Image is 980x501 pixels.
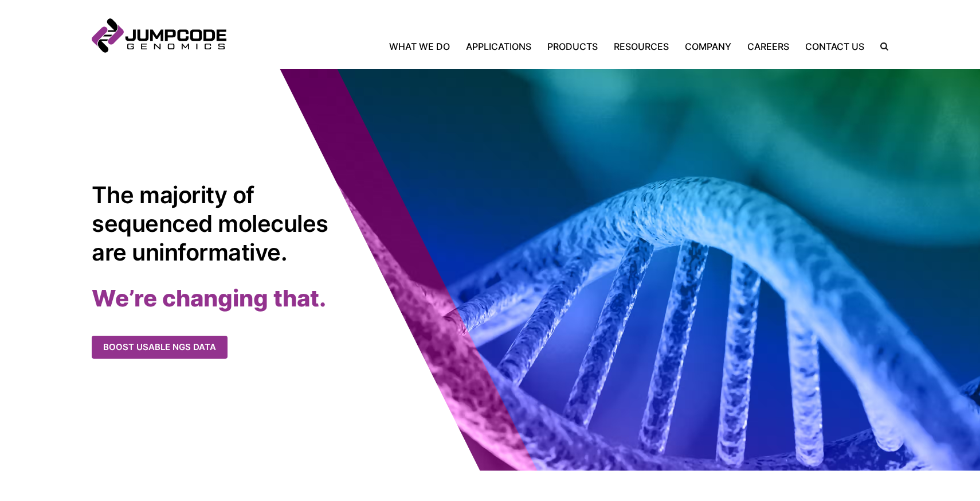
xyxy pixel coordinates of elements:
a: What We Do [389,40,458,53]
h1: The majority of sequenced molecules are uninformative. [92,181,335,267]
a: Products [539,40,606,53]
nav: Primary Navigation [226,40,872,53]
a: Boost usable NGS data [92,336,228,359]
h2: We’re changing that. [92,284,490,313]
a: Careers [739,40,797,53]
a: Applications [458,40,539,53]
a: Company [677,40,739,53]
a: Resources [606,40,677,53]
label: Search the site. [872,42,888,51]
a: Contact Us [797,40,872,53]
